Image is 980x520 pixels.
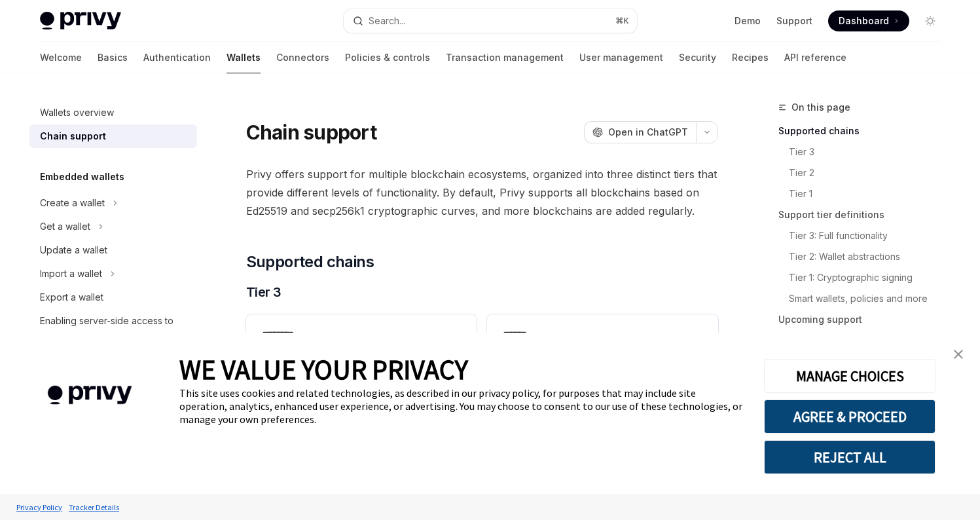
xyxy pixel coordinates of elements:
[778,267,951,288] a: Tier 1: Cryptographic signing
[40,195,105,211] div: Create a wallet
[776,14,812,28] a: Support
[29,215,197,238] button: Toggle Get a wallet section
[778,288,951,309] a: Smart wallets, policies and more
[920,10,941,31] button: Toggle dark mode
[778,225,951,246] a: Tier 3: Full functionality
[246,283,281,301] span: Tier 3
[13,496,65,519] a: Privacy Policy
[40,105,114,121] div: Wallets overview
[954,350,963,359] img: close banner
[446,42,564,73] a: Transaction management
[29,286,197,309] a: Export a wallet
[179,386,744,426] div: This site uses cookies and related technologies, as described in our privacy policy, for purposes...
[65,496,122,519] a: Tracker Details
[246,314,477,375] a: **** ***Includes all EVM-compatible networks
[732,42,769,73] a: Recipes
[20,367,160,424] img: company logo
[29,101,197,124] a: Wallets overview
[764,440,935,474] button: REJECT ALL
[764,359,935,393] button: MANAGE CHOICES
[40,219,90,234] div: Get a wallet
[246,165,718,220] span: Privy offers support for multiple blockchain ecosystems, organized into three distinct tiers that...
[40,169,124,185] h5: Embedded wallets
[679,42,716,73] a: Security
[40,42,82,73] a: Welcome
[40,266,102,282] div: Import a wallet
[945,341,971,367] a: close banner
[345,42,430,73] a: Policies & controls
[778,204,951,225] a: Support tier definitions
[29,309,197,348] a: Enabling server-side access to user wallets
[778,309,951,330] a: Upcoming support
[29,191,197,215] button: Toggle Create a wallet section
[40,289,103,305] div: Export a wallet
[344,9,637,33] button: Open search
[246,121,376,144] h1: Chain support
[29,238,197,262] a: Update a wallet
[615,16,629,26] span: ⌘ K
[179,352,468,386] span: WE VALUE YOUR PRIVACY
[29,262,197,286] button: Toggle Import a wallet section
[778,330,951,351] a: Choosing the right integration
[40,12,121,30] img: light logo
[579,42,663,73] a: User management
[143,42,211,73] a: Authentication
[735,14,761,28] a: Demo
[778,141,951,162] a: Tier 3
[778,246,951,267] a: Tier 2: Wallet abstractions
[40,313,189,344] div: Enabling server-side access to user wallets
[227,42,261,73] a: Wallets
[276,42,329,73] a: Connectors
[791,100,850,115] span: On this page
[584,121,696,143] button: Open in ChatGPT
[487,314,717,375] a: **** *Includes all SVM-compatible networks
[608,126,688,139] span: Open in ChatGPT
[778,121,951,141] a: Supported chains
[764,399,935,434] button: AGREE & PROCEED
[40,128,106,144] div: Chain support
[40,242,107,258] div: Update a wallet
[778,183,951,204] a: Tier 1
[369,13,405,29] div: Search...
[246,251,374,272] span: Supported chains
[29,124,197,148] a: Chain support
[784,42,846,73] a: API reference
[98,42,128,73] a: Basics
[778,162,951,183] a: Tier 2
[828,10,909,31] a: Dashboard
[839,14,889,28] span: Dashboard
